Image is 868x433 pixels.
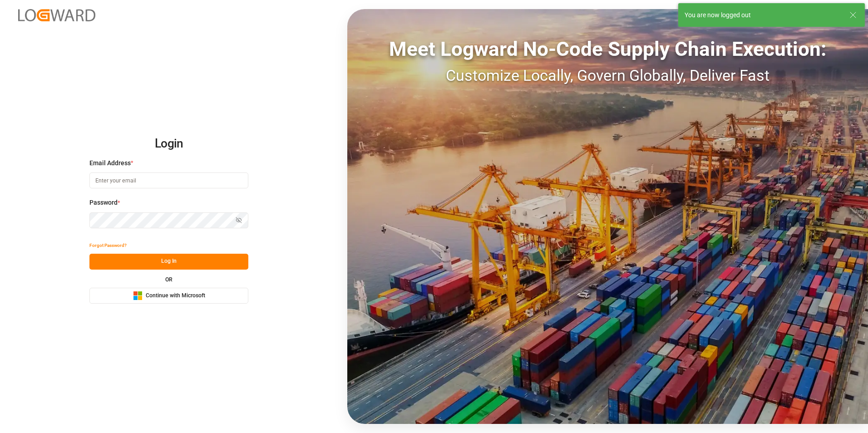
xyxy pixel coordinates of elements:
button: Log In [89,254,248,270]
input: Enter your email [89,172,248,188]
div: Customize Locally, Govern Globally, Deliver Fast [347,64,868,87]
span: Continue with Microsoft [146,292,205,300]
small: OR [165,277,173,282]
button: Forgot Password? [89,238,127,254]
span: Email Address [89,158,131,168]
div: Meet Logward No-Code Supply Chain Execution: [347,34,868,64]
img: Logward_new_orange.png [18,9,95,21]
div: You are now logged out [685,10,841,20]
span: Password [89,198,118,207]
button: Continue with Microsoft [89,288,248,304]
h2: Login [89,129,248,158]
